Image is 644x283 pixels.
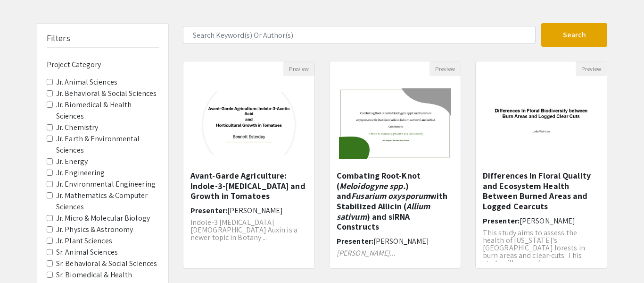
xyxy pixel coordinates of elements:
[190,171,307,201] h5: Avant-Garde Agriculture: Indole-3-[MEDICAL_DATA] and Growth in Tomatoes
[183,61,315,269] div: Open Presentation <p>Avant-Garde Agriculture: Indole-3-Acetic-Acid and Growth in Tomatoes</p>
[56,122,98,133] label: Jr. Chemistry
[330,79,461,168] img: <p>Combating Root-Knot (<em>Meloidogyne spp.</em>) and <em>Fusarium oxysporum</em> with Stabilize...
[337,201,430,222] em: Allium sativum
[47,33,70,43] h5: Filters
[56,133,159,156] label: Jr. Earth & Environmental Sciences
[373,236,429,246] span: [PERSON_NAME]
[520,216,575,226] span: [PERSON_NAME]
[56,235,112,247] label: Jr. Plant Sciences
[351,190,430,201] em: Fusarium oxysporum
[190,217,297,242] span: Indole-3 [MEDICAL_DATA] [DEMOGRAPHIC_DATA] Auxin is a newer topic in Botany ...
[56,167,105,179] label: Jr. Engineering
[56,179,156,190] label: Jr. Environmental Engineering
[576,61,607,76] button: Preview
[283,61,314,76] button: Preview
[541,23,607,47] button: Search
[476,82,607,164] img: <p>Differences In Floral Quality and Ecosystem Health Between Burned Areas and Logged Cearcuts</p>
[56,247,118,258] label: Sr. Animal Sciences
[56,190,159,213] label: Jr. Mathematics & Computer Sciences
[475,61,607,269] div: Open Presentation <p>Differences In Floral Quality and Ecosystem Health Between Burned Areas and ...
[56,213,150,224] label: Jr. Micro & Molecular Biology
[483,171,600,211] h5: Differences In Floral Quality and Ecosystem Health Between Burned Areas and Logged Cearcuts
[56,99,159,122] label: Jr. Biomedical & Health Sciences
[47,60,159,69] h6: Project Category
[56,77,117,88] label: Jr. Animal Sciences
[56,88,157,99] label: Jr. Behavioral & Social Sciences
[56,258,157,269] label: Sr. Behavioral & Social Sciences
[183,82,314,164] img: <p>Avant-Garde Agriculture: Indole-3-Acetic-Acid and Growth in Tomatoes</p>
[429,61,461,76] button: Preview
[227,206,283,215] span: [PERSON_NAME]
[329,61,461,269] div: Open Presentation <p>Combating Root-Knot (<em>Meloidogyne spp.</em>) and <em>Fusarium oxysporum</...
[483,229,600,267] p: This study aims to assess the health of [US_STATE]'s [GEOGRAPHIC_DATA] forests in burn areas and ...
[483,216,600,225] h6: Presenter:
[56,224,133,235] label: Jr. Physics & Astronomy
[337,237,454,246] h6: Presenter:
[183,26,536,44] input: Search Keyword(s) Or Author(s)
[190,206,307,215] h6: Presenter:
[339,180,405,191] em: Meloidogyne spp.
[56,156,88,167] label: Jr. Energy
[337,248,396,258] em: [PERSON_NAME]...
[337,171,454,232] h5: Combating Root-Knot ( ) and with Stabilized Allicin ( ) and siRNA Constructs
[7,240,40,276] iframe: Chat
